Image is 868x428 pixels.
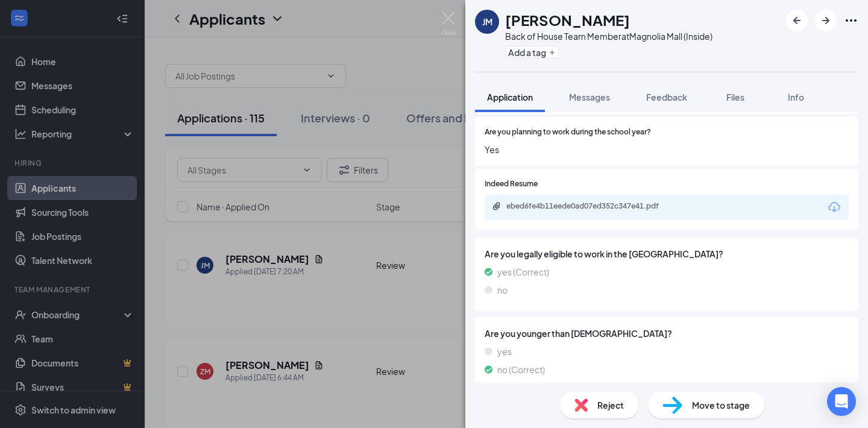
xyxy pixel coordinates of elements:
[505,30,712,42] div: Back of House Team Member at Magnolia Mall (Inside)
[497,265,549,279] span: yes (Correct)
[819,13,833,28] svg: ArrowRight
[844,13,858,28] svg: Ellipses
[506,201,675,211] div: ebed6fe4b11eede0ad07ed352c347e41.pdf
[485,143,849,156] span: Yes
[492,201,687,213] a: Paperclipebed6fe4b11eede0ad07ed352c347e41.pdf
[497,345,512,358] span: yes
[569,92,610,102] span: Messages
[485,178,538,190] span: Indeed Resume
[549,49,556,56] svg: Plus
[646,92,687,102] span: Feedback
[692,398,750,412] span: Move to stage
[788,92,804,102] span: Info
[497,283,508,297] span: no
[597,398,624,412] span: Reject
[497,363,545,376] span: no (Correct)
[487,92,533,102] span: Application
[492,201,502,211] svg: Paperclip
[485,127,651,138] span: Are you planning to work during the school year?
[482,16,492,28] div: JM
[790,13,804,28] svg: ArrowLeftNew
[815,10,837,31] button: ArrowRight
[786,10,808,31] button: ArrowLeftNew
[505,46,559,58] button: PlusAdd a tag
[485,327,849,340] span: Are you younger than [DEMOGRAPHIC_DATA]?
[485,247,849,260] span: Are you legally eligible to work in the [GEOGRAPHIC_DATA]?
[726,92,744,102] span: Files
[505,10,630,30] h1: [PERSON_NAME]
[827,200,841,215] svg: Download
[827,387,856,416] div: Open Intercom Messenger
